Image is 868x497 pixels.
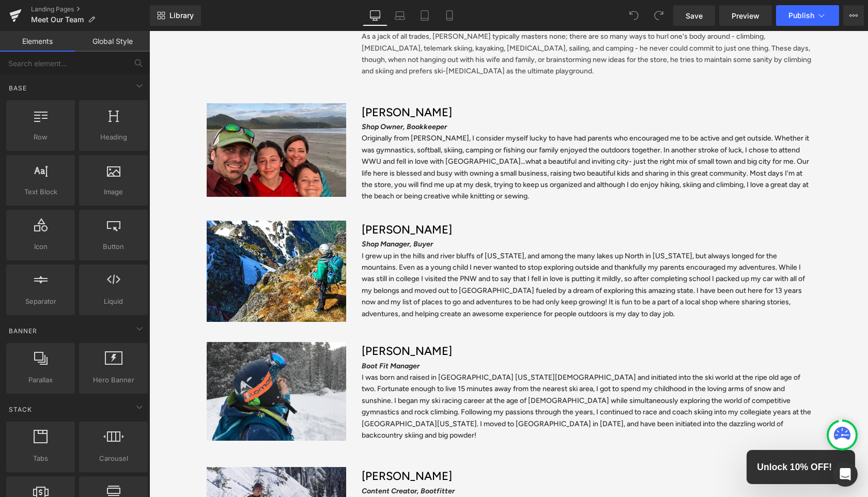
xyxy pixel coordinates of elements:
[732,10,760,21] span: Preview
[82,453,145,464] span: Carousel
[31,15,84,24] span: Meet Our Team
[9,453,72,464] span: Tabs
[82,375,145,385] span: Hero Banner
[82,296,145,307] span: Liquid
[624,5,644,26] button: Undo
[8,405,33,414] span: Stack
[82,132,145,143] span: Heading
[212,72,662,90] h3: [PERSON_NAME]
[843,5,864,26] button: More
[212,220,662,289] p: I grew up in the hills and river bluffs of [US_STATE], and among the many lakes up North in [US_S...
[82,187,145,197] span: Image
[212,331,270,339] i: Boot Fit Manager
[212,91,298,100] i: Shop Owner, Bookkeeper
[437,5,462,26] a: Mobile
[788,11,814,20] span: Publish
[776,5,839,26] button: Publish
[648,5,669,26] button: Redo
[686,10,703,21] span: Save
[75,31,150,52] a: Global Style
[719,5,772,26] a: Preview
[363,5,388,26] a: Desktop
[9,187,72,197] span: Text Block
[412,5,437,26] a: Tablet
[9,132,72,143] span: Row
[8,83,28,93] span: Base
[212,342,662,409] span: I was born and raised in [GEOGRAPHIC_DATA] [US_STATE][DEMOGRAPHIC_DATA] and initiated into the sk...
[212,311,662,329] h3: [PERSON_NAME]
[212,209,284,218] i: Shop Manager, Buyer
[82,241,145,252] span: Button
[31,5,150,13] a: Landing Pages
[212,456,305,464] i: Content Creator, Bootfitter
[169,11,194,20] span: Library
[9,241,72,252] span: Icon
[9,296,72,307] span: Separator
[833,462,858,487] div: Open Intercom Messenger
[212,436,662,454] h3: [PERSON_NAME]
[212,102,662,171] p: Originally from [PERSON_NAME], I consider myself lucky to have had parents who encouraged me to b...
[388,5,412,26] a: Laptop
[150,5,201,26] a: New Library
[8,326,38,336] span: Banner
[212,190,662,208] h3: [PERSON_NAME]
[9,375,72,385] span: Parallax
